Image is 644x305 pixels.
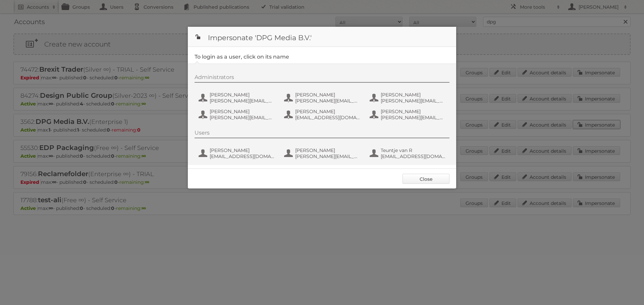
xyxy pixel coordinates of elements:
[210,147,275,153] span: [PERSON_NAME]
[381,147,446,153] span: Teuntje van R
[381,115,446,121] span: [PERSON_NAME][EMAIL_ADDRESS][PERSON_NAME][DOMAIN_NAME]
[295,153,360,159] span: [PERSON_NAME][EMAIL_ADDRESS][PERSON_NAME][DOMAIN_NAME]
[369,91,448,104] button: [PERSON_NAME] [PERSON_NAME][EMAIL_ADDRESS][DOMAIN_NAME]
[210,115,275,121] span: [PERSON_NAME][EMAIL_ADDRESS][DOMAIN_NAME]
[381,108,446,115] span: [PERSON_NAME]
[381,92,446,98] span: [PERSON_NAME]
[295,98,360,104] span: [PERSON_NAME][EMAIL_ADDRESS][PERSON_NAME][DOMAIN_NAME]
[283,108,362,121] button: [PERSON_NAME] [EMAIL_ADDRESS][DOMAIN_NAME]
[295,92,360,98] span: [PERSON_NAME]
[295,115,360,121] span: [EMAIL_ADDRESS][DOMAIN_NAME]
[369,108,448,121] button: [PERSON_NAME] [PERSON_NAME][EMAIL_ADDRESS][PERSON_NAME][DOMAIN_NAME]
[195,130,449,138] div: Users
[295,147,360,153] span: [PERSON_NAME]
[283,91,362,104] button: [PERSON_NAME] [PERSON_NAME][EMAIL_ADDRESS][PERSON_NAME][DOMAIN_NAME]
[283,147,362,160] button: [PERSON_NAME] [PERSON_NAME][EMAIL_ADDRESS][PERSON_NAME][DOMAIN_NAME]
[198,147,277,160] button: [PERSON_NAME] [EMAIL_ADDRESS][DOMAIN_NAME]
[195,74,449,83] div: Administrators
[210,153,275,159] span: [EMAIL_ADDRESS][DOMAIN_NAME]
[198,91,277,104] button: [PERSON_NAME] [PERSON_NAME][EMAIL_ADDRESS][PERSON_NAME][DOMAIN_NAME]
[210,108,275,115] span: [PERSON_NAME]
[295,108,360,115] span: [PERSON_NAME]
[195,54,289,60] legend: To login as a user, click on its name
[381,153,446,159] span: [EMAIL_ADDRESS][DOMAIN_NAME]
[198,108,277,121] button: [PERSON_NAME] [PERSON_NAME][EMAIL_ADDRESS][DOMAIN_NAME]
[402,174,449,184] a: Close
[210,98,275,104] span: [PERSON_NAME][EMAIL_ADDRESS][PERSON_NAME][DOMAIN_NAME]
[210,92,275,98] span: [PERSON_NAME]
[188,27,456,47] h1: Impersonate 'DPG Media B.V.'
[369,147,448,160] button: Teuntje van R [EMAIL_ADDRESS][DOMAIN_NAME]
[381,98,446,104] span: [PERSON_NAME][EMAIL_ADDRESS][DOMAIN_NAME]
